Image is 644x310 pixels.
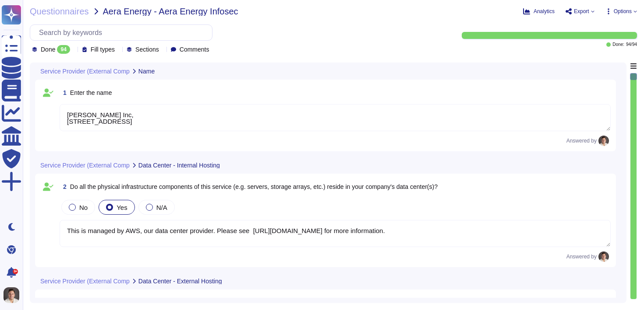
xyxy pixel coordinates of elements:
[103,7,238,16] span: Aera Energy - Aera Energy Infosec
[40,278,130,284] span: Service Provider (External Comp
[626,42,637,47] span: 94 / 94
[30,7,89,16] span: Questionnaires
[523,8,555,15] button: Analytics
[574,9,589,14] span: Export
[60,220,611,247] textarea: This is managed by AWS, our data center provider. Please see [URL][DOMAIN_NAME] for more informat...
[566,254,597,259] span: Answered by
[598,251,609,262] img: user
[138,278,222,284] span: Data Center - External Hosting
[612,42,624,47] span: Done:
[40,68,130,74] span: Service Provider (External Comp
[156,204,167,211] span: N/A
[598,136,609,146] img: user
[138,68,155,74] span: Name
[180,46,209,52] span: Comments
[534,9,555,14] span: Analytics
[57,45,70,54] div: 94
[40,162,130,168] span: Service Provider (External Comp
[35,25,212,40] input: Search by keywords
[41,46,55,52] span: Done
[614,9,632,14] span: Options
[138,162,220,168] span: Data Center - Internal Hosting
[60,90,67,96] span: 1
[79,204,88,211] span: No
[135,46,159,52] span: Sections
[566,138,597,143] span: Answered by
[91,46,115,52] span: Fill types
[70,183,438,190] span: Do all the physical infrastructure components of this service (e.g. servers, storage arrays, etc....
[4,287,19,303] img: user
[2,286,25,305] button: user
[60,104,611,131] textarea: [PERSON_NAME] Inc, [STREET_ADDRESS]
[117,204,127,211] span: Yes
[60,184,67,190] span: 2
[70,89,112,96] span: Enter the name
[13,269,18,274] div: 9+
